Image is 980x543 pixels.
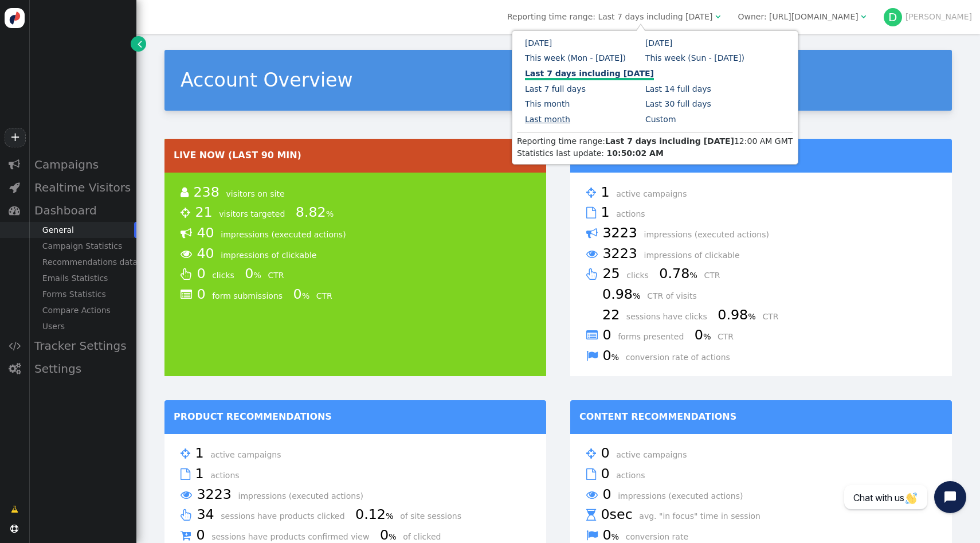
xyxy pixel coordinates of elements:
[525,84,586,93] a: Last 7 full days
[197,265,209,282] span: 0
[3,499,26,519] a: 
[355,506,398,522] span: 0.12
[645,115,676,124] a: Custom
[29,270,136,286] div: Emails Statistics
[703,332,711,341] small: %
[884,12,972,21] a: D[PERSON_NAME]
[316,291,340,300] span: CTR
[602,265,624,282] span: 25
[9,182,20,193] span: 
[29,357,136,380] div: Settings
[507,12,712,21] span: Reporting time range: Last 7 days including [DATE]
[695,327,715,343] span: 0
[386,511,394,521] small: %
[268,271,292,280] span: CTR
[403,532,449,541] span: of clicked
[5,8,25,28] img: logo-icon.svg
[586,204,596,221] span: 
[29,176,136,199] div: Realtime Visitors
[181,286,192,303] span: 
[517,135,793,147] div: Reporting time range: 12:00 AM GMT
[197,506,218,522] span: 34
[616,450,695,459] span: active campaigns
[164,400,546,434] td: Product Recommendations
[738,11,858,23] div: Owner: [URL][DOMAIN_NAME]
[221,511,352,521] span: sessions have products clicked
[29,286,136,302] div: Forms Statistics
[29,302,136,318] div: Compare Actions
[602,307,624,323] span: 22
[618,491,751,501] span: impressions (executed actions)
[616,471,653,480] span: actions
[645,99,711,108] a: Last 30 full days
[704,271,728,280] span: CTR
[618,332,692,341] span: forms presented
[645,84,711,93] a: Last 14 full days
[181,445,190,462] span: 
[181,184,189,201] span: 
[689,271,697,280] small: %
[525,69,654,80] a: Last 7 days including [DATE]
[226,189,292,198] span: visitors on site
[197,486,236,502] span: 3223
[570,400,952,434] td: Content Recommendations
[586,245,598,263] span: 
[29,254,136,270] div: Recommendations data
[29,222,136,238] div: General
[29,334,136,357] div: Tracker Settings
[5,128,25,147] a: +
[181,66,936,95] div: Account Overview
[601,506,636,522] span: 0sec
[861,13,866,21] span: 
[602,225,641,241] span: 3223
[602,327,615,343] span: 0
[611,353,620,362] small: %
[9,363,21,374] span: 
[607,149,664,158] b: 10:50:02 AM
[525,38,552,48] a: [DATE]
[616,209,653,218] span: actions
[9,159,20,170] span: 
[633,291,641,300] small: %
[196,527,209,543] span: 0
[181,245,192,263] span: 
[131,36,146,52] a: 
[221,251,324,260] span: impressions of clickable
[659,265,701,282] span: 0.78
[181,486,192,503] span: 
[586,265,598,283] span: 
[210,471,247,480] span: actions
[195,466,207,482] span: 1
[762,312,786,321] span: CTR
[616,189,695,198] span: active campaigns
[197,225,218,241] span: 40
[586,445,596,462] span: 
[586,327,598,344] span: 
[586,506,596,524] span: 
[197,286,209,302] span: 0
[181,265,192,283] span: 
[601,184,613,200] span: 1
[9,205,20,216] span: 
[626,312,715,321] span: sessions have clicks
[253,271,261,280] small: %
[748,312,756,321] small: %
[29,318,136,334] div: Users
[221,230,354,239] span: impressions (executed actions)
[181,225,192,242] span: 
[715,13,720,21] span: 
[219,209,293,218] span: visitors targeted
[602,486,615,502] span: 0
[211,532,377,541] span: sessions have products confirmed view
[212,291,291,300] span: form submissions
[197,245,218,261] span: 40
[602,245,641,261] span: 3223
[11,503,18,515] span: 
[193,184,224,200] span: 238
[647,291,705,300] span: CTR of visits
[164,139,546,173] td: Live Now (last 90 min)
[718,332,742,341] span: CTR
[525,53,626,62] a: This week (Mon - [DATE])
[293,286,314,302] span: 0
[601,466,613,482] span: 0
